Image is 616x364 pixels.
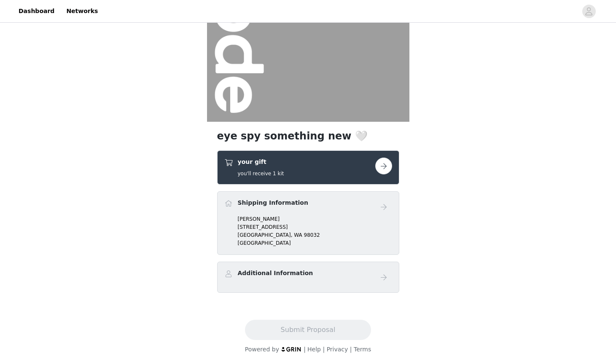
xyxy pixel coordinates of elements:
div: your gift [217,150,399,185]
button: Submit Proposal [245,320,371,340]
span: Powered by [245,346,279,353]
p: [PERSON_NAME] [238,215,392,223]
h4: Additional Information [238,269,313,278]
div: Additional Information [217,262,399,293]
a: Privacy [327,346,348,353]
a: Help [307,346,321,353]
div: Shipping Information [217,191,399,255]
p: [GEOGRAPHIC_DATA] [238,239,392,247]
h4: your gift [238,158,284,166]
h5: you'll receive 1 kit [238,170,284,177]
span: 98032 [304,232,320,238]
h4: Shipping Information [238,198,308,207]
span: WA [294,232,302,238]
span: [GEOGRAPHIC_DATA], [238,232,293,238]
h1: eye spy something new 🤍 [217,128,399,144]
span: | [304,346,306,353]
span: | [350,346,352,353]
a: Terms [354,346,371,353]
p: [STREET_ADDRESS] [238,223,392,231]
span: | [323,346,325,353]
a: Networks [61,2,103,21]
div: avatar [585,5,593,18]
a: Dashboard [13,2,59,21]
img: logo [281,346,302,352]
